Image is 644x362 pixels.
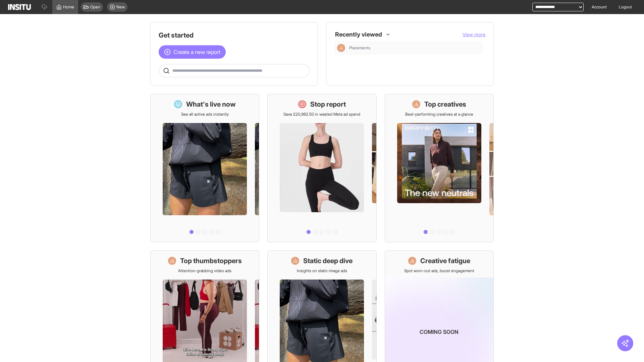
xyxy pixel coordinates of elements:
span: View more [463,32,485,37]
span: Placements [349,45,480,51]
a: What's live nowSee all active ads instantly [150,94,259,242]
h1: Top creatives [424,100,466,109]
h1: What's live now [186,100,236,109]
a: Stop reportSave £20,982.50 in wasted Meta ad spend [267,94,376,242]
button: Create a new report [159,45,226,59]
h1: Static deep dive [303,256,353,265]
a: Top creativesBest-performing creatives at a glance [385,94,494,242]
p: See all active ads instantly [181,112,229,117]
p: Best-performing creatives at a glance [405,112,473,117]
span: Open [90,4,100,10]
span: Home [63,4,74,10]
span: Create a new report [173,48,220,56]
span: Placements [349,45,370,51]
img: Logo [8,4,31,10]
button: View more [463,31,485,38]
span: New [116,4,125,10]
p: Attention-grabbing video ads [178,268,231,274]
h1: Top thumbstoppers [180,256,242,265]
h1: Get started [159,31,310,40]
h1: Stop report [310,100,346,109]
p: Save £20,982.50 in wasted Meta ad spend [283,112,360,117]
div: Insights [337,44,345,52]
p: Insights on static image ads [297,268,347,274]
